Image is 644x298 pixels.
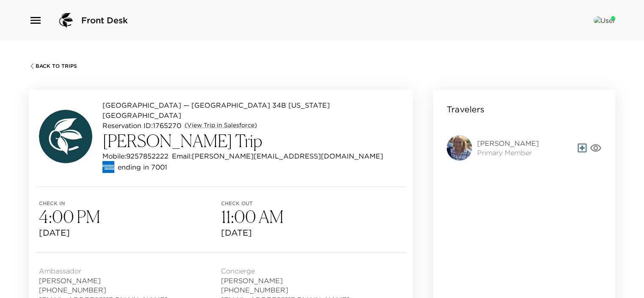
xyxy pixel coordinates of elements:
[29,63,77,70] button: Back To Trips
[102,161,114,173] img: credit card type
[477,139,539,148] span: [PERSON_NAME]
[36,63,77,69] span: Back To Trips
[221,276,350,285] span: [PERSON_NAME]
[185,121,257,130] a: (View Trip in Salesforce)
[594,16,615,25] img: User
[477,148,539,157] span: Primary Member
[221,285,350,295] span: [PHONE_NUMBER]
[102,100,403,120] p: [GEOGRAPHIC_DATA] — [GEOGRAPHIC_DATA] 34B [US_STATE][GEOGRAPHIC_DATA]
[102,120,181,131] p: Reservation ID: 1765270
[39,110,92,163] img: avatar.4afec266560d411620d96f9f038fe73f.svg
[39,201,221,206] span: Check in
[102,131,403,151] h3: [PERSON_NAME] Trip
[447,135,472,161] img: 9k=
[81,14,128,26] span: Front Desk
[39,227,221,239] span: [DATE]
[221,201,403,206] span: Check out
[221,206,403,227] h3: 11:00 AM
[39,266,168,276] span: Ambassador
[102,151,169,161] p: Mobile: 9257852222
[172,151,383,161] p: Email: [PERSON_NAME][EMAIL_ADDRESS][DOMAIN_NAME]
[39,285,168,295] span: [PHONE_NUMBER]
[118,162,167,172] p: ending in 7001
[221,227,403,239] span: [DATE]
[39,206,221,227] h3: 4:00 PM
[39,276,168,285] span: [PERSON_NAME]
[447,103,484,115] p: Travelers
[221,266,350,276] span: Concierge
[56,10,76,31] img: logo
